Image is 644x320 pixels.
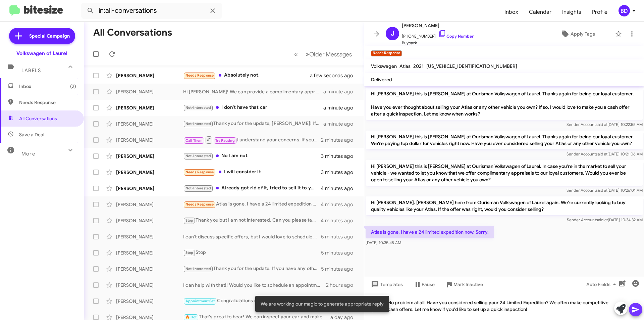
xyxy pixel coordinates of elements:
span: Not-Interested [185,267,211,271]
div: [PERSON_NAME] [116,185,183,192]
button: Next [302,47,356,61]
span: Volkswagen [371,63,397,69]
span: Save a Deal [19,131,44,138]
div: a minute ago [323,104,359,111]
button: Auto Fields [581,278,624,290]
div: Congratulations on your recent purchase! If you're considering selling your previous vehicle, we ... [183,297,330,305]
div: 3 minutes ago [321,153,359,159]
span: 🔥 Hot [185,315,197,319]
span: Not-Interested [185,154,211,158]
div: Hi [PERSON_NAME]! We can provide a complimentary appraisal for your vehicle. Would you be open to... [183,88,323,95]
a: Insights [557,2,587,22]
div: [PERSON_NAME] [116,249,183,256]
span: Needs Response [185,202,214,207]
a: Copy Number [438,34,474,39]
span: (2) [70,83,76,90]
span: Pause [422,278,435,290]
div: Thank you for the update! If you have any other vehicles you'd consider selling, I'd love to disc... [183,265,321,273]
p: Hi [PERSON_NAME] this is [PERSON_NAME] at Ourisman Volkswagen of Laurel. Thanks again for being o... [366,88,643,120]
div: Already got rid of it, tried to sell it to you guys lol [183,184,321,192]
small: Needs Response [371,50,402,56]
span: All Conversations [19,115,57,122]
button: Previous [290,47,302,61]
div: I can't discuss specific offers, but I would love to schedule a time for you to come in. We can a... [183,233,321,240]
div: [PERSON_NAME] [116,233,183,240]
div: [PERSON_NAME] [116,217,183,224]
div: [PERSON_NAME] [116,282,183,288]
div: 2 minutes ago [321,137,359,143]
span: Special Campaign [29,33,70,39]
div: 2 hours ago [326,282,359,288]
span: Needs Response [185,170,214,174]
a: Inbox [499,2,524,22]
div: a minute ago [323,121,359,127]
div: 5 minutes ago [321,233,359,240]
span: [US_VEHICLE_IDENTIFICATION_NUMBER] [426,63,517,69]
span: Not-Interested [185,186,211,190]
div: a few seconds ago [318,72,359,79]
span: [PERSON_NAME] [402,21,474,30]
button: Templates [364,278,408,290]
span: Needs Response [19,99,76,106]
span: said at [596,188,607,193]
span: Appointment Set [185,299,215,303]
span: « [294,50,298,58]
span: Sender Account [DATE] 10:26:01 AM [567,188,643,193]
div: No problem at all! Have you considered selling your 24 Limited Expedition? We often make competit... [364,292,644,320]
span: Atlas [399,63,411,69]
span: We are working our magic to generate appropriate reply [261,301,384,307]
span: Apply Tags [571,28,595,40]
div: I understand your concerns. If you're considering selling your Atlas, we can provide a competitiv... [183,136,321,144]
span: 2021 [413,63,424,69]
span: [PHONE_NUMBER] [402,30,474,40]
span: Templates [370,278,403,290]
span: Sender Account [DATE] 10:21:06 AM [567,151,643,156]
span: said at [596,217,608,222]
p: Hi [PERSON_NAME] this is [PERSON_NAME] at Ourisman Volkswagen of Laurel. In case you're in the ma... [366,160,643,186]
a: Calendar [524,2,557,22]
div: 5 minutes ago [321,249,359,256]
span: Needs Response [185,73,214,78]
div: BD [619,5,630,16]
div: Absolutely not. [183,72,318,79]
input: Search [81,3,222,19]
div: [PERSON_NAME] [116,153,183,159]
div: [PERSON_NAME] [116,104,183,111]
span: Mark Inactive [453,278,483,290]
span: Auto Fields [586,278,619,290]
div: [PERSON_NAME] [116,266,183,272]
span: Call Them [185,138,203,143]
span: Not-Interested [185,105,211,110]
div: [PERSON_NAME] [116,88,183,95]
div: I can help with that!! Would you like to schedule an appointment to discuss it further? [183,282,326,288]
button: Pause [408,278,440,290]
span: Inbox [19,83,76,90]
span: Not-Interested [185,122,211,126]
span: Labels [21,67,41,74]
div: [PERSON_NAME] [116,72,183,79]
p: Atlas is gone. I have a 24 limited expedition now. Sorry. [366,226,494,238]
button: Mark Inactive [440,278,488,290]
div: [PERSON_NAME] [116,201,183,208]
a: Profile [587,2,613,22]
span: [DATE] 10:35:48 AM [366,240,401,245]
button: BD [613,5,637,16]
div: [PERSON_NAME] [116,169,183,176]
span: J [391,28,394,39]
div: Atlas is gone. I have a 24 limited expedition now. Sorry. [183,200,321,208]
div: [PERSON_NAME] [116,137,183,143]
span: said at [596,151,607,156]
div: 3 minutes ago [321,169,359,176]
p: Hi [PERSON_NAME] this is [PERSON_NAME] at Ourisman Volkswagen of Laurel. Thanks again for being o... [366,131,643,149]
span: Buyback [402,40,474,46]
div: [PERSON_NAME] [116,121,183,127]
span: Delivered [371,77,392,83]
div: I don't have that car [183,104,323,111]
div: a minute ago [323,88,359,95]
div: 4 minutes ago [321,201,359,208]
div: Stop [183,249,321,257]
span: Stop [185,250,194,255]
span: Sender Account [DATE] 10:34:32 AM [567,217,643,222]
